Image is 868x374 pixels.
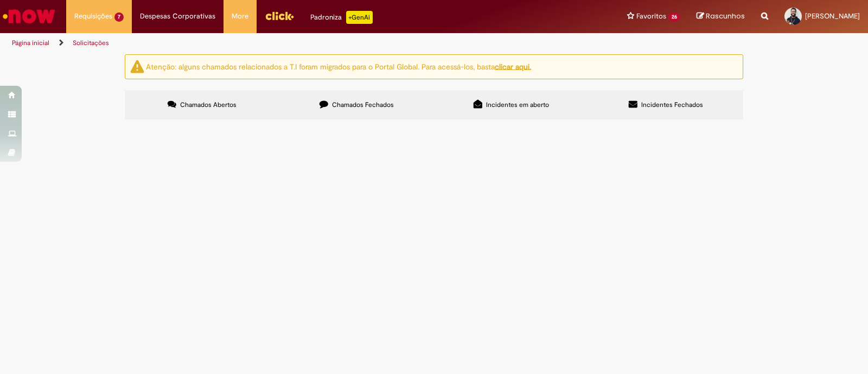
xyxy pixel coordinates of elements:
[8,33,571,53] ul: Trilhas de página
[332,100,394,109] span: Chamados Fechados
[706,11,745,21] span: Rascunhos
[12,39,49,47] a: Página inicial
[180,100,237,109] span: Chamados Abertos
[73,39,109,47] a: Solicitações
[668,12,680,22] span: 26
[697,11,745,22] a: Rascunhos
[636,11,666,22] span: Favoritos
[232,11,248,22] span: More
[641,100,703,109] span: Incidentes Fechados
[74,11,112,22] span: Requisições
[805,11,860,21] span: [PERSON_NAME]
[146,61,531,71] ng-bind-html: Atenção: alguns chamados relacionados a T.I foram migrados para o Portal Global. Para acessá-los,...
[140,11,215,22] span: Despesas Corporativas
[310,11,373,24] div: Padroniza
[495,61,531,71] a: clicar aqui.
[114,12,124,22] span: 7
[1,5,57,27] img: ServiceNow
[265,8,294,24] img: click_logo_yellow_360x200.png
[346,11,373,24] p: +GenAi
[486,100,549,109] span: Incidentes em aberto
